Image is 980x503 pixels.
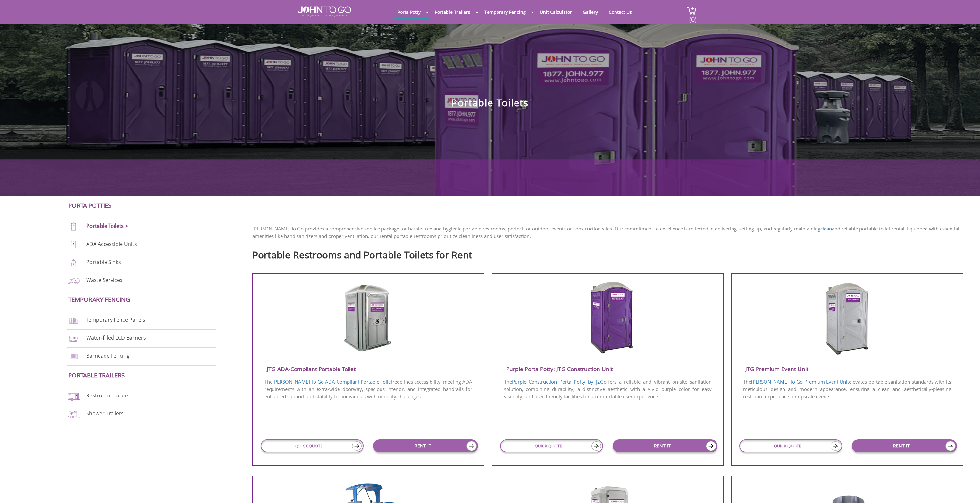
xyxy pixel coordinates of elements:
a: Gallery [578,6,603,18]
img: cart a [687,6,697,15]
h3: Purple Porta Potty: JTG Construction Unit [492,364,723,374]
img: shower-trailers-new.png [67,410,80,419]
a: Purple Construction Porta Potty by J2G [512,378,604,385]
img: water-filled%20barriers-new.png [67,334,80,343]
img: ADA-units-new.png [67,240,80,249]
img: icon [945,441,956,451]
img: chan-link-fencing-new.png [67,316,80,325]
a: Temporary Fence Panels [86,316,145,323]
a: ADA Accessible Units [86,240,137,247]
img: barricade-fencing-icon-new.png [67,352,80,361]
button: Live Chat [954,477,980,503]
a: Unit Calculator [535,6,577,18]
p: The elevates portable sanitation standards with its meticulous design and modern appearance, ensu... [732,377,962,401]
a: Porta Potty [393,6,425,18]
a: Contact Us [604,6,637,18]
a: Temporary Fencing [68,295,130,303]
a: Porta Potties [68,201,111,209]
p: The redefines accessibility, meeting ADA requirements with an extra-wide doorway, spacious interi... [253,377,484,401]
img: icon [466,441,477,451]
img: JOHN to go [298,6,351,17]
a: [PERSON_NAME] To Go Premium Event Unit [751,378,849,385]
img: JTG-Premium-Event-Unit.png [817,281,878,355]
h3: JTG ADA-Compliant Portable Toilet [253,364,484,374]
a: Waste Services [86,276,122,283]
img: portable-sinks-new.png [67,258,80,267]
img: JTG-ADA-Compliant-Portable-Toilet.png [338,281,399,355]
img: icon [591,441,601,451]
img: restroom-trailers-new.png [67,392,80,401]
img: icon [352,441,362,451]
a: QUICK QUOTE [500,439,603,452]
a: clean [820,225,832,232]
span: (0) [689,10,697,24]
h3: JTG Premium Event Unit [732,364,962,374]
p: [PERSON_NAME] To Go provides a comprehensive service package for hassle-free and hygienic portabl... [252,225,970,240]
a: Restroom Trailers [86,392,130,399]
a: [PERSON_NAME] To Go ADA-Compliant Portable Toilet [272,378,392,385]
a: QUICK QUOTE [739,439,842,452]
a: Portable Trailers [430,6,475,18]
h2: Portable Restrooms and Portable Toilets for Rent [252,246,970,260]
a: RENT IT [613,439,717,452]
a: Barricade Fencing [86,352,130,359]
a: Portable Sinks [86,258,121,265]
a: Water-filled LCD Barriers [86,334,146,341]
a: Shower Trailers [86,410,124,417]
img: icon [706,441,716,451]
a: Temporary Fencing [480,6,531,18]
a: QUICK QUOTE [261,439,364,452]
a: Portable trailers [68,371,125,379]
p: The offers a reliable and vibrant on-site sanitation solution, combining durability, a distinctiv... [492,377,723,401]
img: Purple-Porta-Potty-J2G-Construction-Unit.png [577,281,638,355]
img: portable-toilets-new.png [67,222,80,231]
img: waste-services-new.png [67,276,80,285]
a: Portable Toilets > [86,222,128,230]
a: RENT IT [373,439,478,452]
a: RENT IT [852,439,957,452]
img: icon [831,441,840,451]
